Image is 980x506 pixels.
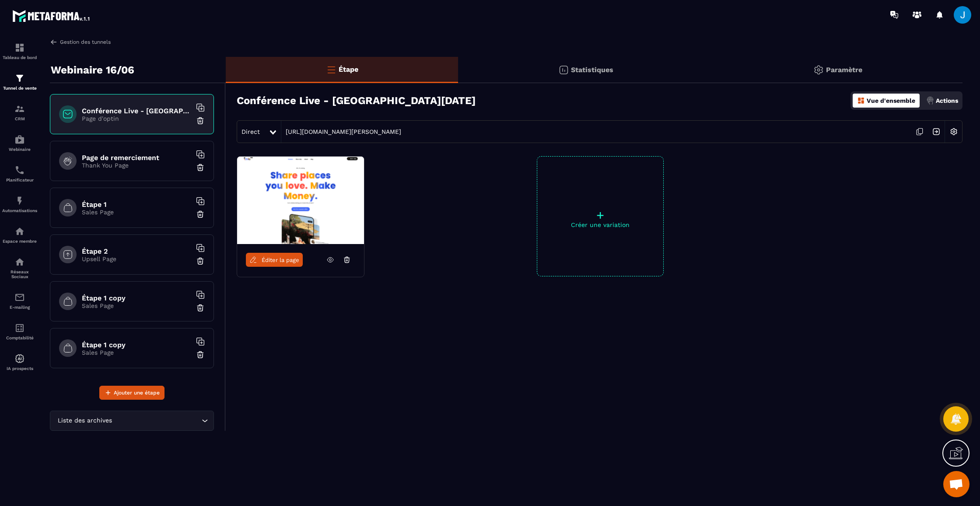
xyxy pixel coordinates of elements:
span: Direct [241,128,260,135]
a: formationformationTunnel de vente [2,66,37,97]
img: image [237,157,364,244]
img: bars-o.4a397970.svg [326,64,336,75]
p: Thank You Page [82,162,191,169]
a: automationsautomationsAutomatisations [2,189,37,220]
a: schedulerschedulerPlanificateur [2,158,37,189]
img: trash [196,210,205,219]
h6: Étape 1 copy [82,341,191,349]
img: setting-w.858f3a88.svg [945,123,962,140]
img: stats.20deebd0.svg [558,65,569,75]
p: Actions [936,97,958,104]
img: automations [14,353,25,364]
input: Search for option [114,416,199,426]
p: Webinaire 16/06 [51,61,134,79]
img: setting-gr.5f69749f.svg [813,65,824,75]
p: Sales Page [82,349,191,356]
span: Liste des archives [56,416,114,426]
img: email [14,292,25,303]
p: Sales Page [82,302,191,309]
a: Gestion des tunnels [50,38,111,46]
img: arrow [50,38,58,46]
a: formationformationTableau de bord [2,36,37,66]
img: formation [14,73,25,84]
p: Vue d'ensemble [867,97,915,104]
img: trash [196,116,205,125]
p: Tunnel de vente [2,86,37,91]
span: Éditer la page [262,257,299,263]
div: Search for option [50,411,214,431]
p: Webinaire [2,147,37,152]
p: Réseaux Sociaux [2,269,37,279]
img: arrow-next.bcc2205e.svg [928,123,945,140]
a: Éditer la page [246,253,303,267]
p: + [537,209,663,221]
p: Étape [339,65,358,73]
a: [URL][DOMAIN_NAME][PERSON_NAME] [281,128,401,135]
p: E-mailing [2,305,37,310]
img: formation [14,42,25,53]
p: IA prospects [2,366,37,371]
p: Créer une variation [537,221,663,228]
p: CRM [2,116,37,121]
img: accountant [14,323,25,333]
img: scheduler [14,165,25,175]
img: formation [14,104,25,114]
h6: Conférence Live - [GEOGRAPHIC_DATA][DATE] [82,107,191,115]
a: automationsautomationsWebinaire [2,128,37,158]
a: Ouvrir le chat [943,471,969,497]
p: Page d'optin [82,115,191,122]
p: Statistiques [571,66,613,74]
a: social-networksocial-networkRéseaux Sociaux [2,250,37,286]
a: emailemailE-mailing [2,286,37,316]
a: formationformationCRM [2,97,37,128]
img: trash [196,350,205,359]
span: Ajouter une étape [114,388,160,397]
h6: Page de remerciement [82,154,191,162]
p: Automatisations [2,208,37,213]
a: accountantaccountantComptabilité [2,316,37,347]
img: logo [12,8,91,24]
img: social-network [14,257,25,267]
img: dashboard-orange.40269519.svg [857,97,865,105]
img: trash [196,304,205,312]
img: trash [196,257,205,265]
button: Ajouter une étape [99,386,164,400]
p: Sales Page [82,209,191,216]
h6: Étape 1 copy [82,294,191,302]
img: automations [14,226,25,237]
img: automations [14,134,25,145]
h6: Étape 1 [82,200,191,209]
img: actions.d6e523a2.png [926,97,934,105]
img: trash [196,163,205,172]
p: Tableau de bord [2,55,37,60]
img: automations [14,195,25,206]
a: automationsautomationsEspace membre [2,220,37,250]
p: Espace membre [2,239,37,244]
h6: Étape 2 [82,247,191,255]
p: Planificateur [2,178,37,182]
p: Comptabilité [2,335,37,340]
p: Upsell Page [82,255,191,262]
h3: Conférence Live - [GEOGRAPHIC_DATA][DATE] [237,94,476,107]
p: Paramètre [826,66,862,74]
